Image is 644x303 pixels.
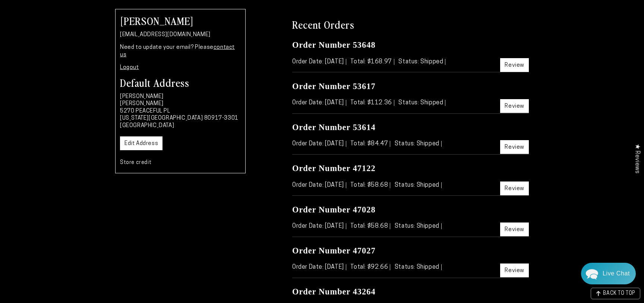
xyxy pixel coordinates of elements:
[292,123,376,132] a: Order Number 53614
[120,77,241,88] h3: Default Address
[34,172,132,179] div: Aluminyze
[120,65,139,70] a: Logout
[25,180,145,187] p: Thank you [PERSON_NAME]! Not sure what went wrong there but I will make sure [PERSON_NAME] it nex...
[120,15,241,26] h2: [PERSON_NAME]
[350,264,390,270] span: Total: $92.66
[25,156,145,163] p: You're welcome, [PERSON_NAME].
[34,221,132,228] div: [PERSON_NAME]
[15,62,143,69] div: Recent Conversations
[120,136,162,150] a: Edit Address
[25,196,32,204] img: 85adc6c692c172b036dfdc5c87e4235b
[132,100,145,106] div: [DATE]
[500,222,529,236] a: Review
[350,141,390,147] span: Total: $84.47
[292,164,376,173] a: Order Number 47122
[120,44,241,59] p: Need to update your email? Please
[132,124,145,130] div: [DATE]
[603,263,630,284] div: Contact Us Directly
[34,100,132,107] div: [PERSON_NAME]
[292,141,346,147] span: Order Date: [DATE]
[132,149,145,154] div: [DATE]
[395,182,442,188] span: Status: Shipped
[56,37,102,42] span: Away until [DATE]
[292,82,376,91] a: Order Number 53617
[78,11,97,31] img: Marie J
[25,100,32,107] img: fba842a801236a3782a25bbf40121a09
[25,148,32,155] img: fba842a801236a3782a25bbf40121a09
[292,100,346,106] span: Order Date: [DATE]
[500,140,529,154] a: Review
[350,59,394,65] span: Total: $168.97
[350,100,394,106] span: Total: $112.36
[292,264,346,270] span: Order Date: [DATE]
[500,263,529,277] a: Review
[25,124,32,131] img: fba842a801236a3782a25bbf40121a09
[500,58,529,72] a: Review
[581,263,636,284] div: Chat widget toggle
[25,172,32,180] img: 85adc6c692c172b036dfdc5c87e4235b
[292,246,376,255] a: Order Number 47027
[398,59,445,65] span: Status: Shipped
[34,76,132,83] div: [PERSON_NAME]
[132,76,145,82] div: [DATE]
[292,18,529,31] h2: Recent Orders
[630,138,644,179] div: Click to open Judge.me floating reviews tab
[292,223,346,229] span: Order Date: [DATE]
[25,220,32,228] img: fba842a801236a3782a25bbf40121a09
[120,93,241,130] p: [PERSON_NAME] [PERSON_NAME] 5270 PEACEFUL PL [US_STATE][GEOGRAPHIC_DATA] 80917-3301 [GEOGRAPHIC_D...
[25,83,145,91] p: Yes, 16X20 with no mount.
[292,182,346,188] span: Order Date: [DATE]
[350,223,390,229] span: Total: $58.68
[500,182,529,195] a: Review
[350,182,390,188] span: Total: $58.68
[49,225,109,237] a: Leave A Message
[120,160,151,165] a: Store credit
[34,124,132,131] div: [PERSON_NAME]
[292,59,346,65] span: Order Date: [DATE]
[34,196,132,203] div: Aluminyze
[25,75,32,83] img: fba842a801236a3782a25bbf40121a09
[292,205,376,214] a: Order Number 47028
[25,132,145,139] p: You're very welcome, [PERSON_NAME]! They will be sending you 10 large easels, which should provid...
[120,45,235,58] a: contact us
[34,148,132,155] div: [PERSON_NAME]
[603,291,635,296] span: BACK TO TOP
[500,99,529,113] a: Review
[25,108,145,115] p: As advised by Production, please leave a note for large easels when ordering 11x14s in portrait m...
[395,141,442,147] span: Status: Shipped
[62,11,81,31] img: John
[292,287,376,296] a: Order Number 43264
[395,223,442,229] span: Status: Shipped
[132,197,145,203] div: [DATE]
[395,264,442,270] span: Status: Shipped
[25,205,145,212] p: I have a question
[120,31,241,39] p: [EMAIL_ADDRESS][DOMAIN_NAME]
[132,173,145,179] div: [DATE]
[292,40,376,50] a: Order Number 53648
[398,100,445,106] span: Status: Shipped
